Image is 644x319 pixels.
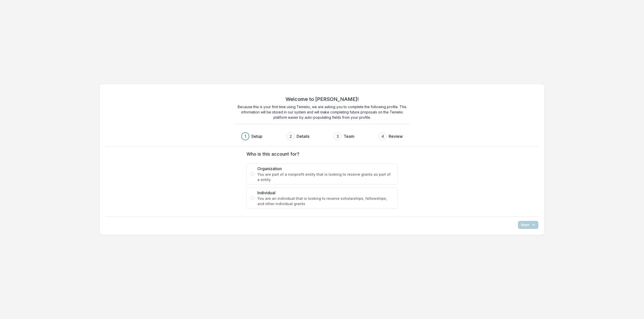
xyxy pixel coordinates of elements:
h3: Team [344,133,354,139]
h3: Setup [251,133,262,139]
div: 3 [337,133,339,139]
label: Who is this account for? [247,151,394,157]
div: Progress [241,132,403,140]
h2: Welcome to [PERSON_NAME]! [286,96,359,102]
h3: Review [389,133,403,139]
span: You are an individual that is looking to receive scholarships, fellowships, and other individual ... [257,196,394,206]
span: Organization [257,166,394,172]
div: 1 [245,133,246,139]
span: You are part of a nonprofit entity that is looking to receive grants as part of a entity [257,172,394,182]
button: Next [518,221,538,229]
div: 2 [290,133,292,139]
p: Because this is your first time using Temelio, we are asking you to complete the following profil... [234,104,410,120]
div: 4 [381,133,384,139]
h3: Details [297,133,309,139]
span: Individual [257,190,394,196]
